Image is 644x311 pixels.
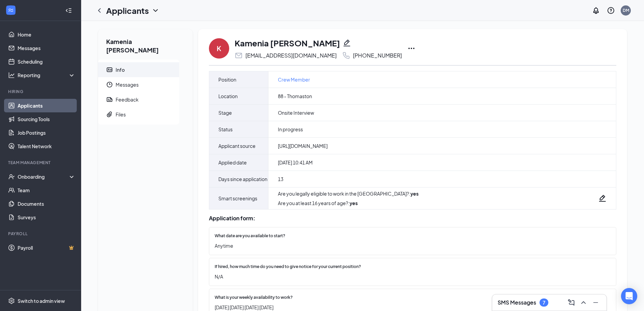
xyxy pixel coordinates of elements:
[18,139,75,153] a: Talent Network
[218,175,267,183] span: Days since application
[579,298,588,307] svg: ChevronUp
[350,200,358,206] strong: yes
[98,62,179,77] a: ContactCardInfo
[98,107,179,122] a: PaperclipFiles
[218,92,238,100] span: Location
[278,142,328,149] span: [URL][DOMAIN_NAME]
[18,183,75,197] a: Team
[98,29,193,60] h2: Kamenia [PERSON_NAME]
[8,72,15,79] svg: Analysis
[592,298,600,307] svg: Minimize
[543,300,545,306] div: 7
[215,304,604,311] span: [DATE] [DATE] [DATE] [DATE]
[592,6,600,15] svg: Notifications
[106,5,149,16] h1: Applicants
[278,109,314,116] span: Onsite Interview
[98,92,179,107] a: ReportFeedback
[218,75,236,84] span: Position
[623,7,629,13] div: DM
[590,297,601,308] button: Minimize
[8,297,15,304] svg: Settings
[106,111,113,118] svg: Paperclip
[18,112,75,126] a: Sourcing Tools
[621,288,637,304] div: Open Intercom Messenger
[65,7,72,14] svg: Collapse
[18,210,75,224] a: Surveys
[8,231,74,237] div: Payroll
[215,242,604,249] span: Anytime
[598,194,606,202] svg: Pencil
[218,142,256,150] span: Applicant source
[218,109,232,117] span: Stage
[18,99,75,112] a: Applicants
[578,297,589,308] button: ChevronUp
[7,7,14,14] svg: WorkstreamLogo
[116,66,125,73] div: Info
[245,52,337,59] div: [EMAIL_ADDRESS][DOMAIN_NAME]
[151,6,160,15] svg: ChevronDown
[278,93,312,99] span: 88 - Thomaston
[218,125,233,133] span: Status
[566,297,577,308] button: ComposeMessage
[18,173,70,180] div: Onboarding
[106,66,113,73] svg: ContactCard
[218,194,257,202] span: Smart screenings
[98,77,179,92] a: ClockMessages
[607,6,615,15] svg: QuestionInfo
[217,44,221,53] div: K
[209,215,616,222] div: Application form:
[343,39,351,47] svg: Pencil
[18,197,75,210] a: Documents
[18,41,75,55] a: Messages
[18,297,65,304] div: Switch to admin view
[235,51,243,60] svg: Email
[410,191,419,197] strong: yes
[218,158,247,166] span: Applied date
[278,126,303,133] span: In progress
[18,241,75,254] a: PayrollCrown
[567,298,575,307] svg: ComposeMessage
[215,294,293,301] span: What is your weekly availability to work?
[116,77,174,92] span: Messages
[278,76,310,83] a: Crew Member
[235,37,340,49] h1: Kamenia [PERSON_NAME]
[215,233,285,239] span: What date are you available to start?
[278,176,283,182] span: 13
[215,264,361,270] span: If hired, how much time do you need to give notice for your current position?
[8,160,74,165] div: Team Management
[498,299,536,306] h3: SMS Messages
[18,28,75,41] a: Home
[215,273,604,280] span: N/A
[116,96,139,103] div: Feedback
[342,51,350,60] svg: Phone
[353,52,402,59] div: [PHONE_NUMBER]
[278,190,419,197] div: Are you legally eligible to work in the [GEOGRAPHIC_DATA]? :
[18,72,76,79] div: Reporting
[407,44,415,52] svg: Ellipses
[18,55,75,68] a: Scheduling
[278,200,419,206] div: Are you at least 16 years of age? :
[106,81,113,88] svg: Clock
[8,89,74,94] div: Hiring
[95,6,103,15] svg: ChevronLeft
[116,111,126,118] div: Files
[106,96,113,103] svg: Report
[18,126,75,139] a: Job Postings
[8,173,15,180] svg: UserCheck
[278,159,313,166] span: [DATE] 10:41 AM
